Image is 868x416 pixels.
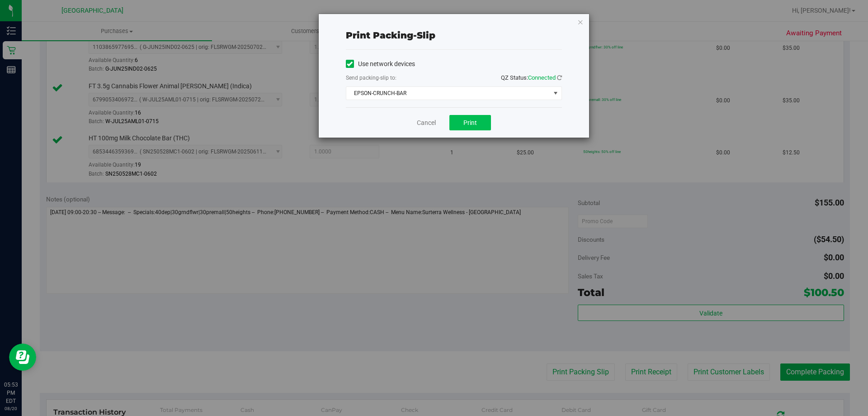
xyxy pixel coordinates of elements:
[346,30,435,41] span: Print packing-slip
[346,74,396,82] label: Send packing-slip to:
[463,119,477,126] span: Print
[346,87,550,100] span: EPSON-CRUNCH-BAR
[346,59,415,69] label: Use network devices
[417,118,436,128] a: Cancel
[550,87,561,100] span: select
[449,115,491,130] button: Print
[528,74,556,81] span: Connected
[501,74,562,81] span: QZ Status:
[9,344,36,371] iframe: Resource center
